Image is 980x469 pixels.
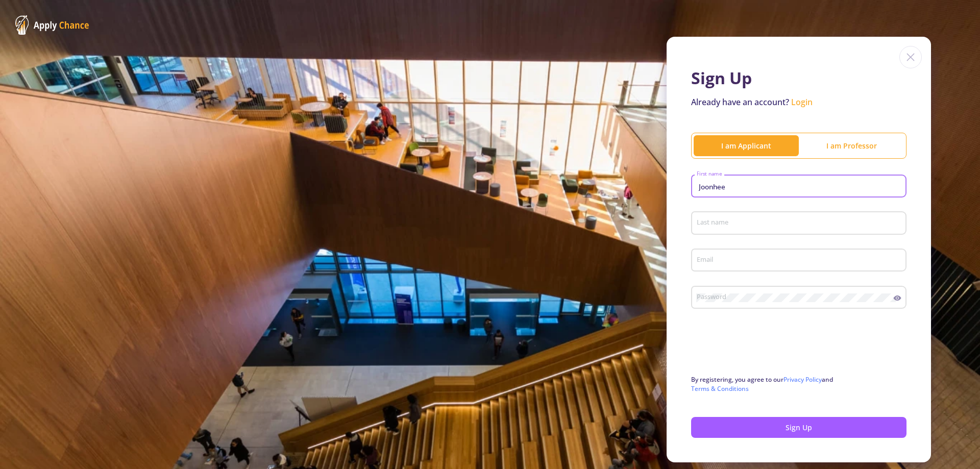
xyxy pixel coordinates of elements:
h1: Sign Up [691,68,906,88]
div: I am Professor [799,140,904,151]
button: Sign Up [691,417,906,438]
img: ApplyChance Logo [15,15,89,35]
p: By registering, you agree to our and [691,375,906,393]
a: Terms & Conditions [691,384,749,393]
iframe: reCAPTCHA [691,327,846,367]
img: close icon [899,46,922,68]
a: Privacy Policy [783,375,822,384]
a: Login [791,96,813,108]
div: I am Applicant [694,140,799,151]
p: Already have an account? [691,96,906,108]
